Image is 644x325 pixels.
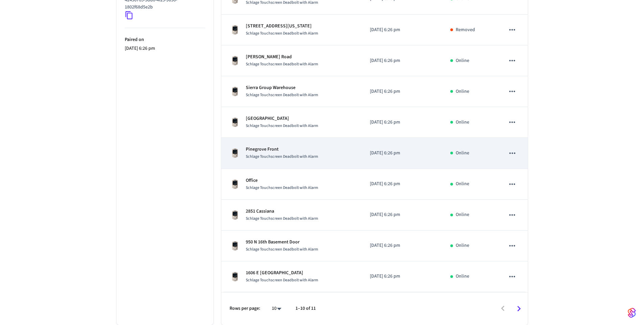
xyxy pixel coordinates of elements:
p: [DATE] 6:26 pm [370,242,434,249]
span: Schlage Touchscreen Deadbolt with Alarm [246,246,318,252]
p: [DATE] 6:26 pm [370,119,434,126]
p: 2851 Cassiana [246,208,318,215]
p: [DATE] 6:26 pm [370,26,434,34]
p: Online [456,88,469,95]
span: Schlage Touchscreen Deadbolt with Alarm [246,123,318,129]
img: Schlage Sense Smart Deadbolt with Camelot Trim, Front [230,271,240,282]
p: Paired on [125,36,205,43]
p: Online [456,57,469,64]
p: [DATE] 6:26 pm [370,211,434,218]
img: SeamLogoGradient.69752ec5.svg [628,307,636,318]
span: Schlage Touchscreen Deadbolt with Alarm [246,30,318,36]
p: [DATE] 6:26 pm [370,273,434,280]
span: Schlage Touchscreen Deadbolt with Alarm [246,154,318,159]
img: Schlage Sense Smart Deadbolt with Camelot Trim, Front [230,240,240,251]
div: 10 [268,304,285,313]
p: [DATE] 6:26 pm [370,150,434,157]
p: [DATE] 6:26 pm [370,88,434,95]
img: Schlage Sense Smart Deadbolt with Camelot Trim, Front [230,117,240,128]
span: Schlage Touchscreen Deadbolt with Alarm [246,185,318,191]
p: [DATE] 6:26 pm [125,45,205,52]
img: Schlage Sense Smart Deadbolt with Camelot Trim, Front [230,210,240,220]
span: Schlage Touchscreen Deadbolt with Alarm [246,277,318,283]
p: Office [246,177,318,184]
img: Schlage Sense Smart Deadbolt with Camelot Trim, Front [230,24,240,35]
p: Online [456,211,469,218]
p: [PERSON_NAME] Road [246,53,318,61]
p: 1–10 of 11 [295,305,316,312]
p: [GEOGRAPHIC_DATA] [246,115,318,122]
p: Rows per page: [230,305,260,312]
span: Schlage Touchscreen Deadbolt with Alarm [246,216,318,221]
p: Online [456,180,469,188]
p: [DATE] 6:26 pm [370,57,434,64]
button: Go to next page [511,301,527,317]
p: Online [456,273,469,280]
p: Online [456,119,469,126]
p: 1606 E [GEOGRAPHIC_DATA] [246,269,318,277]
img: Schlage Sense Smart Deadbolt with Camelot Trim, Front [230,55,240,66]
p: [STREET_ADDRESS][US_STATE] [246,23,318,30]
p: Removed [456,26,475,34]
span: Schlage Touchscreen Deadbolt with Alarm [246,61,318,67]
p: 950 N 16th Basement Door [246,239,318,246]
p: Online [456,150,469,157]
p: Online [456,242,469,249]
img: Schlage Sense Smart Deadbolt with Camelot Trim, Front [230,179,240,190]
p: Sierra Group Warehouse [246,84,318,91]
img: Schlage Sense Smart Deadbolt with Camelot Trim, Front [230,148,240,158]
img: Schlage Sense Smart Deadbolt with Camelot Trim, Front [230,86,240,97]
span: Schlage Touchscreen Deadbolt with Alarm [246,92,318,98]
p: Pinegrove Front [246,146,318,153]
p: [DATE] 6:26 pm [370,180,434,188]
